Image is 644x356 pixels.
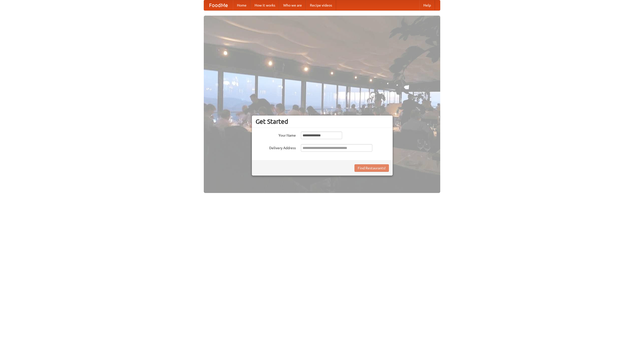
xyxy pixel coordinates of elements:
a: Who we are [279,0,306,10]
button: Find Restaurants! [354,164,389,172]
a: FoodMe [204,0,233,10]
a: Help [419,0,435,10]
a: How it works [251,0,279,10]
label: Delivery Address [256,144,296,150]
a: Home [233,0,251,10]
a: Recipe videos [306,0,336,10]
label: Your Name [256,132,296,138]
h3: Get Started [256,118,389,125]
